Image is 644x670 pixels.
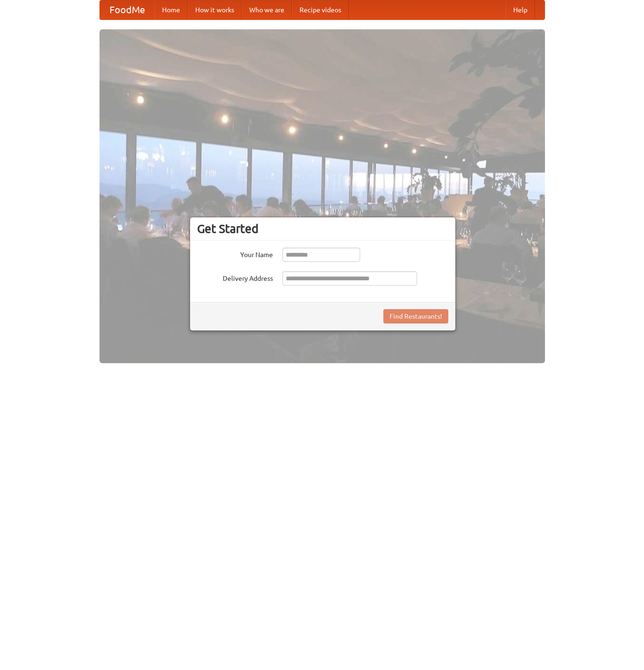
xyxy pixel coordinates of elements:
[383,309,448,323] button: Find Restaurants!
[188,0,242,19] a: How it works
[292,0,349,19] a: Recipe videos
[197,222,448,236] h3: Get Started
[100,0,154,19] a: FoodMe
[197,271,273,283] label: Delivery Address
[242,0,292,19] a: Who we are
[154,0,188,19] a: Home
[506,0,535,19] a: Help
[197,248,273,259] label: Your Name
